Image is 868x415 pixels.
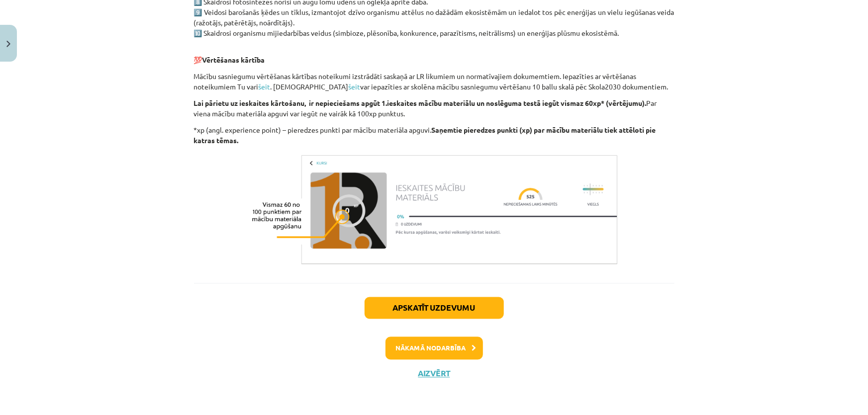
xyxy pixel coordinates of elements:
strong: Vērtēšanas kārtība [202,55,265,64]
button: Nākamā nodarbība [386,337,483,360]
p: 💯 [194,44,675,65]
a: šeit [259,82,271,91]
p: *xp (angl. experience point) – pieredzes punkti par mācību materiāla apguvi. [194,125,675,146]
a: šeit [349,82,361,91]
strong: Lai pārietu uz ieskaites kārtošanu, ir nepieciešams apgūt 1.ieskaites mācību materiālu un noslēgu... [194,98,647,107]
button: Apskatīt uzdevumu [365,297,504,319]
img: icon-close-lesson-0947bae3869378f0d4975bcd49f059093ad1ed9edebbc8119c70593378902aed.svg [6,41,10,47]
button: Aizvērt [415,369,453,379]
p: Par viena mācību materiāla apguvi var iegūt ne vairāk kā 100xp punktus. [194,98,675,119]
p: Mācību sasniegumu vērtēšanas kārtības noteikumi izstrādāti saskaņā ar LR likumiem un normatīvajie... [194,71,675,92]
